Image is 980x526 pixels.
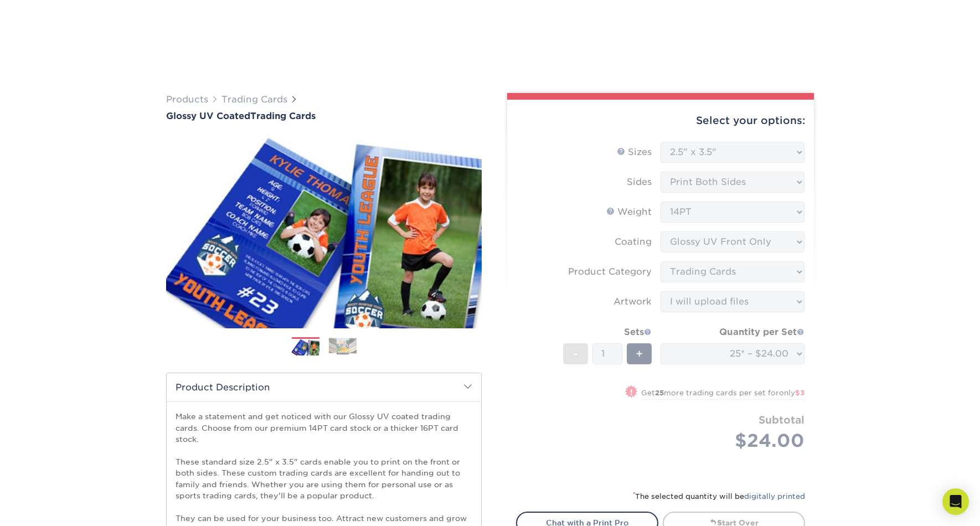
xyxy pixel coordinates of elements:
[633,492,805,501] small: The selected quantity will be
[166,122,482,341] img: Glossy UV Coated 01
[942,488,969,515] div: Open Intercom Messenger
[292,338,319,357] img: Trading Cards 01
[516,100,805,142] div: Select your options:
[166,94,208,105] a: Products
[329,338,357,355] img: Trading Cards 02
[166,111,482,121] h1: Trading Cards
[221,94,287,105] a: Trading Cards
[744,492,805,501] a: digitally printed
[166,111,482,121] a: Glossy UV CoatedTrading Cards
[166,111,250,121] span: Glossy UV Coated
[167,373,481,401] h2: Product Description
